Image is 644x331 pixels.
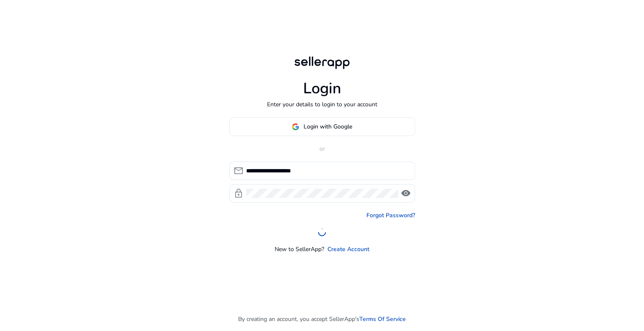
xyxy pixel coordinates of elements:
span: Login with Google [304,122,352,131]
p: or [229,144,415,153]
span: mail [234,166,244,176]
p: Enter your details to login to your account [267,100,377,109]
span: lock [234,188,244,198]
a: Terms Of Service [359,315,406,323]
h1: Login [303,80,341,98]
a: Create Account [327,245,369,254]
img: google-logo.svg [292,123,299,131]
a: Forgot Password? [366,211,415,220]
button: Login with Google [229,117,415,136]
span: visibility [401,188,411,198]
p: New to SellerApp? [275,245,324,254]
